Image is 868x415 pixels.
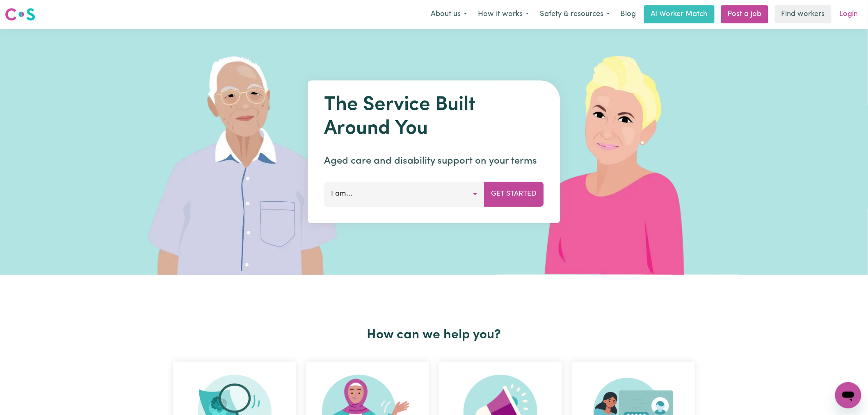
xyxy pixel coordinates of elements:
a: AI Worker Match [644,5,715,23]
img: Careseekers logo [5,7,35,22]
h1: The Service Built Around You [324,93,544,141]
button: I am... [324,182,485,206]
button: Get Started [484,182,544,206]
h2: How can we help you? [168,327,700,343]
button: About us [425,6,473,23]
a: Post a job [721,5,768,23]
p: Aged care and disability support on your terms [324,154,544,169]
button: How it works [473,6,535,23]
a: Blog [615,5,641,23]
button: Safety & resources [535,6,615,23]
a: Login [835,5,863,23]
iframe: Button to launch messaging window [835,382,861,408]
a: Find workers [775,5,831,23]
a: Careseekers logo [5,5,35,24]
